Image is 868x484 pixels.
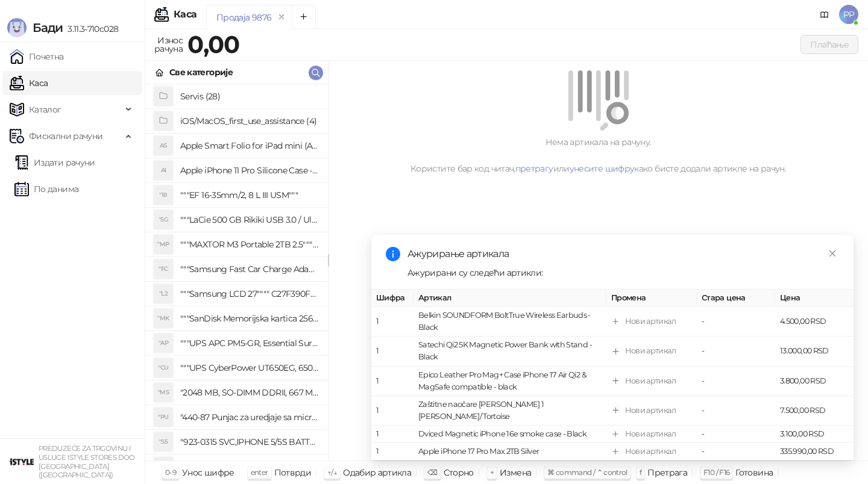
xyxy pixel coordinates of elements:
div: "18 [154,185,173,205]
a: унесите шифру [570,163,635,174]
div: Ажурирани су следећи артикли: [407,266,839,279]
td: Zaštitne naočare [PERSON_NAME] 1 [PERSON_NAME]/ Tortoise [414,396,606,426]
div: "CU [154,358,173,377]
h4: """EF 16-35mm/2, 8 L III USM""" [180,185,318,205]
h4: Apple iPhone 11 Pro Silicone Case - Black [180,161,318,180]
td: 1 [371,307,414,337]
td: 1 [371,337,414,366]
div: Готовина [735,465,773,480]
span: + [490,468,494,477]
a: Почетна [10,45,64,69]
img: Logo [7,18,27,37]
span: ↑/↓ [327,468,337,477]
small: PREDUZEĆE ZA TRGOVINU I USLUGE ISTYLE STORES DOO [GEOGRAPHIC_DATA] ([GEOGRAPHIC_DATA]) [39,444,135,479]
h4: """UPS CyberPower UT650EG, 650VA/360W , line-int., s_uko, desktop""" [180,358,318,377]
th: Шифра [371,290,414,307]
div: Потврди [274,465,312,480]
div: Продаја 9876 [216,11,271,24]
span: enter [251,468,268,477]
button: remove [274,12,289,22]
div: Измена [500,465,531,480]
div: Нови артикал [625,315,676,327]
h4: """LaCie 500 GB Rikiki USB 3.0 / Ultra Compact & Resistant aluminum / USB 3.0 / 2.5""""""" [180,210,318,229]
div: AS [154,136,173,155]
td: 4.500,00 RSD [775,307,854,337]
img: 64x64-companyLogo-77b92cf4-9946-4f36-9751-bf7bb5fd2c7d.png [10,450,34,474]
td: Belkin SOUNDFORM BoltTrue Wireless Earbuds - Black [414,307,606,337]
td: 1 [371,443,414,461]
a: Документација [815,5,834,24]
td: 13.000,00 RSD [775,337,854,366]
span: F10 / F16 [703,468,729,477]
a: Издати рачуни [14,150,95,175]
th: Стара цена [697,290,775,307]
span: close [828,249,837,258]
span: 0-9 [165,468,176,477]
h4: """Samsung LCD 27"""" C27F390FHUXEN""" [180,284,318,303]
a: Каса [10,71,48,95]
td: - [697,366,775,396]
span: Фискални рачуни [29,124,102,148]
div: AI [154,161,173,180]
h4: "923-0448 SVC,IPHONE,TOURQUE DRIVER KIT .65KGF- CM Šrafciger " [180,457,318,476]
h4: Apple Smart Folio for iPad mini (A17 Pro) - Sage [180,136,318,155]
td: - [697,443,775,461]
div: Нови артикал [625,345,676,357]
span: ⌘ command / ⌃ control [547,468,627,477]
h4: """UPS APC PM5-GR, Essential Surge Arrest,5 utic_nica""" [180,334,318,353]
td: Apple iPhone 17 Pro Max 2TB Silver [414,443,606,461]
td: Dviced Magnetic iPhone 16e smoke case - Black [414,426,606,443]
div: Одабир артикла [343,465,411,480]
div: Нови артикал [625,405,676,417]
strong: 0,00 [187,29,239,59]
td: 1 [371,426,414,443]
a: Close [826,247,839,260]
h4: """Samsung Fast Car Charge Adapter, brzi auto punja_, boja crna""" [180,259,318,279]
h4: """SanDisk Memorijska kartica 256GB microSDXC sa SD adapterom SDSQXA1-256G-GN6MA - Extreme PLUS, ... [180,309,318,328]
button: Плаћање [800,35,858,54]
div: Све категорије [169,66,233,79]
td: - [697,337,775,366]
td: - [697,426,775,443]
div: "L2 [154,284,173,303]
div: Каса [174,10,197,19]
h4: """MAXTOR M3 Portable 2TB 2.5"""" crni eksterni hard disk HX-M201TCB/GM""" [180,235,318,254]
span: PP [839,5,858,24]
h4: iOS/MacOS_first_use_assistance (4) [180,111,318,131]
div: Сторно [444,465,474,480]
td: Satechi Qi2 5K Magnetic Power Bank with Stand - Black [414,337,606,366]
div: "5G [154,210,173,229]
div: Нови артикал [625,374,676,386]
td: - [697,307,775,337]
div: "SD [154,457,173,476]
h4: "440-87 Punjac za uredjaje sa micro USB portom 4/1, Stand." [180,408,318,427]
div: Нови артикал [625,445,676,458]
div: Ажурирање артикала [407,247,839,261]
td: Epico Leather Pro Mag+ Case iPhone 17 Air Qi2 & MagSafe compatible - black [414,366,606,396]
td: - [697,396,775,426]
span: info-circle [386,247,400,261]
div: grid [145,84,328,461]
td: 3.800,00 RSD [775,366,854,396]
div: "FC [154,259,173,279]
div: Нови артикал [625,428,676,440]
h4: "923-0315 SVC,IPHONE 5/5S BATTERY REMOVAL TRAY Držač za iPhone sa kojim se otvara display [180,432,318,451]
div: Унос шифре [182,465,234,480]
h4: Servis (28) [180,87,318,106]
td: 1 [371,366,414,396]
th: Цена [775,290,854,307]
div: Претрага [647,465,687,480]
div: "MK [154,309,173,328]
a: По данима [14,177,78,201]
div: Нема артикала на рачуну. Користите бар код читач, или како бисте додали артикле на рачун. [343,135,854,175]
td: 7.500,00 RSD [775,396,854,426]
td: 335.990,00 RSD [775,443,854,461]
span: ⌫ [427,468,437,477]
td: 3.100,00 RSD [775,426,854,443]
div: "S5 [154,432,173,451]
a: претрагу [515,163,553,174]
h4: "2048 MB, SO-DIMM DDRII, 667 MHz, Napajanje 1,8 0,1 V, Latencija CL5" [180,383,318,402]
span: f [640,468,641,477]
div: "AP [154,334,173,353]
th: Артикал [414,290,606,307]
